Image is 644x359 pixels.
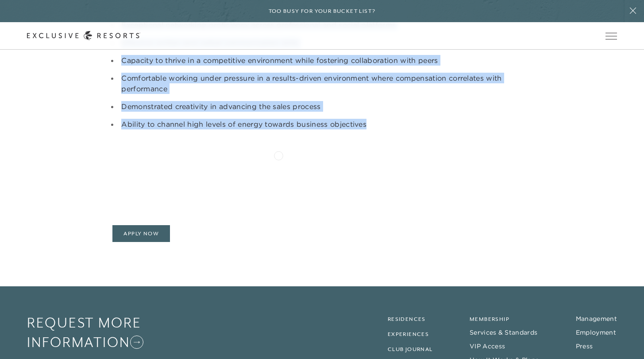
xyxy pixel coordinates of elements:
h6: Too busy for your bucket list? [269,7,376,16]
a: Residences [388,316,426,322]
a: VIP Access [470,342,505,350]
a: Management [576,315,617,323]
a: Membership [470,316,509,322]
a: Services & Standards [470,328,537,336]
a: Employment [576,328,616,336]
li: Capacity to thrive in a competitive environment while fostering collaboration with peers [119,55,532,66]
a: Apply Now [112,225,170,242]
a: Experiences [388,331,429,337]
li: Ability to channel high levels of energy towards business objectives [119,119,532,129]
a: Club Journal [388,346,433,352]
a: Press [576,342,593,350]
li: Comfortable working under pressure in a results-driven environment where compensation correlates ... [119,73,532,94]
a: Request More Information [27,313,178,352]
button: Open navigation [605,33,617,39]
li: Demonstrated creativity in advancing the sales process [119,101,532,112]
